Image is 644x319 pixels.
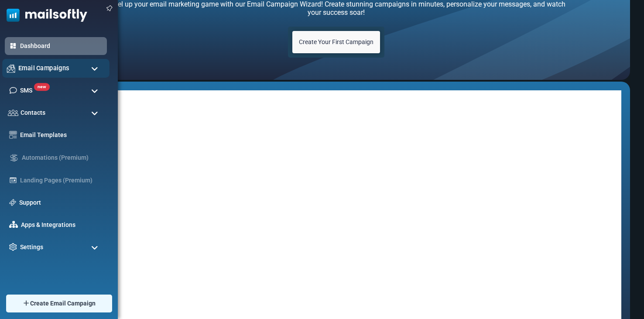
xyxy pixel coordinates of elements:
[9,131,17,139] img: email-templates-icon.svg
[20,86,32,95] span: SMS
[9,243,17,251] img: settings-icon.svg
[299,38,373,45] span: Create Your First Campaign
[21,220,103,230] a: Apps & Integrations
[21,108,45,117] span: Contacts
[9,176,17,184] img: landing_pages.svg
[9,153,19,163] img: workflow.svg
[20,130,103,140] a: Email Templates
[9,86,17,94] img: sms-icon.png
[34,83,50,91] span: new
[30,299,96,308] span: Create Email Campaign
[20,41,103,51] a: Dashboard
[19,198,103,207] a: Support
[20,243,43,252] span: Settings
[9,199,16,206] img: support-icon.svg
[8,110,18,116] img: contacts-icon.svg
[18,63,69,73] span: Email Campaigns
[9,42,17,50] img: dashboard-icon-active.svg
[7,64,15,72] img: campaigns-icon.png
